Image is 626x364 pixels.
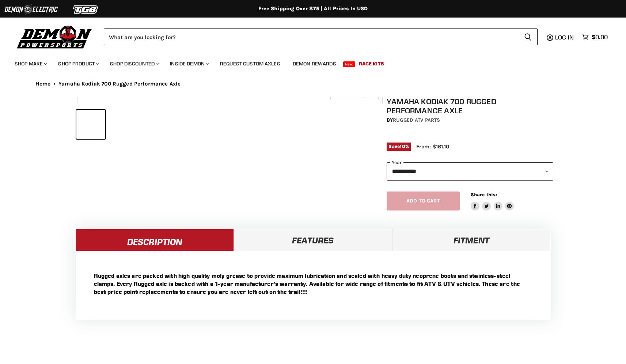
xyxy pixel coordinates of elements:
span: Yamaha Kodiak 700 Rugged Performance Axle [58,81,181,87]
nav: Breadcrumbs [21,81,606,87]
a: $0.00 [578,32,611,42]
img: TGB Logo 2 [58,3,113,16]
a: Race Kits [353,56,390,71]
span: New! [343,61,356,67]
a: Shop Discounted [105,56,163,71]
p: Rugged axles are packed with high quality moly grease to provide maximum lubrication and sealed w... [94,272,532,296]
form: Product [104,29,538,45]
span: Share this: [471,192,497,197]
a: Demon Rewards [287,56,342,71]
img: Demon Electric Logo 2 [4,3,58,16]
span: Click to expand [334,92,375,98]
a: Fitment [392,229,550,251]
h1: Yamaha Kodiak 700 Rugged Performance Axle [387,97,553,115]
span: 10 [400,144,405,149]
select: year [387,162,553,180]
a: Rugged ATV Parts [393,117,440,123]
span: Save % [387,143,411,151]
button: Yamaha Kodiak 700 Rugged Performance Axle thumbnail [76,110,105,139]
a: Request Custom Axles [215,56,286,71]
input: Search [104,29,518,45]
a: Features [234,229,392,251]
span: From: $161.10 [416,143,449,150]
div: Free Shipping Over $75 | All Prices In USD [21,5,606,12]
span: $0.00 [592,34,608,41]
div: by [387,116,553,124]
a: Shop Make [9,56,51,71]
span: Log in [555,34,574,41]
a: Home [35,81,51,87]
button: Search [518,29,538,45]
a: Description [76,229,234,251]
button: Yamaha Kodiak 700 Rugged Performance Axle thumbnail [107,110,136,139]
a: Shop Product [53,56,103,71]
img: Demon Powersports [15,24,95,50]
aside: Share this: [471,192,514,211]
a: Inside Demon [164,56,213,71]
ul: Main menu [9,53,606,71]
a: Log in [552,34,578,41]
